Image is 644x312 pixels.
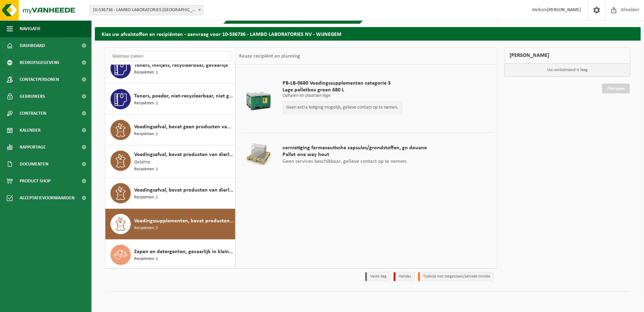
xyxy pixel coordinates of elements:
[134,194,158,201] span: Recipiënten: 1
[105,209,235,240] button: Voedingssupplementen, bevat producten van dierlijke oorsprong, categorie 3 Recipiënten: 2
[90,5,203,15] span: 10-536736 - LAMBO LABORATORIES NV - WIJNEGEM
[134,186,233,194] span: Voedingsafval, bevat producten van dierlijke oorsprong, onverpakt, categorie 3
[105,53,235,84] button: Toners, inktjets, recycleerbaar, gevaarlijk Recipiënten: 1
[286,105,398,110] p: Geen extra lediging mogelijk, gelieve contact op te nemen.
[134,217,233,225] span: Voedingssupplementen, bevat producten van dierlijke oorsprong, categorie 3
[134,166,158,173] span: Recipiënten: 1
[95,27,641,40] h2: Kies uw afvalstoffen en recipiënten - aanvraag voor 10-536736 - LAMBO LABORATORIES NV - WIJNEGEM
[283,80,402,87] span: PB-LB-0680 Voedingssupplementen categorie 3
[283,87,402,93] span: Lage palletbox groen 680 L
[134,151,233,159] span: Voedingsafval, bevat producten van dierlijke oorsprong, gemengde verpakking (exclusief glas), cat...
[105,240,235,270] button: Zepen en detergenten, gevaarlijk in kleinverpakking Recipiënten: 1
[602,84,630,93] a: Doorgaan
[547,7,581,13] strong: [PERSON_NAME]
[105,146,235,178] button: Voedingsafval, bevat producten van dierlijke oorsprong, gemengde verpakking (exclusief glas), cat...
[394,272,415,281] li: Holiday
[504,64,630,76] p: Uw winkelmand is leeg
[20,71,59,88] span: Contactpersonen
[418,272,494,281] li: Tijdelijk niet toegestaan/période limitée
[20,37,45,54] span: Dashboard
[20,156,48,173] span: Documenten
[134,61,228,69] span: Toners, inktjets, recycleerbaar, gevaarlijk
[109,51,232,61] input: Materiaal zoeken
[20,139,46,156] span: Rapportage
[236,48,304,65] div: Keuze recipiënt en planning
[134,69,158,76] span: Recipiënten: 1
[20,54,59,71] span: Bedrijfsgegevens
[279,138,430,172] div: Geen services beschikbaar, gelieve contact op te nemen.
[134,248,233,256] span: Zepen en detergenten, gevaarlijk in kleinverpakking
[134,123,233,131] span: Voedingsafval, bevat geen producten van dierlijke oorsprong, gemengde verpakking (exclusief glas)
[20,105,46,122] span: Contracten
[20,122,41,139] span: Kalender
[20,88,45,105] span: Gebruikers
[283,144,427,151] span: vernietiging farmaceutische capsules/grondstoffen, gn douane
[134,159,150,166] span: Gelatine
[134,225,158,231] span: Recipiënten: 2
[283,93,402,98] p: Ophalen en plaatsen lege
[134,92,233,100] span: Toners, poeder, niet-recycleerbaar, niet gevaarlijk
[134,131,158,137] span: Recipiënten: 1
[20,173,50,190] span: Product Shop
[105,84,235,115] button: Toners, poeder, niet-recycleerbaar, niet gevaarlijk Recipiënten: 1
[20,20,41,37] span: Navigatie
[20,190,75,206] span: Acceptatievoorwaarden
[365,272,390,281] li: Vaste dag
[105,178,235,209] button: Voedingsafval, bevat producten van dierlijke oorsprong, onverpakt, categorie 3 Recipiënten: 1
[283,151,427,158] span: Pallet one way hout
[105,115,235,146] button: Voedingsafval, bevat geen producten van dierlijke oorsprong, gemengde verpakking (exclusief glas)...
[134,256,158,262] span: Recipiënten: 1
[89,5,203,15] span: 10-536736 - LAMBO LABORATORIES NV - WIJNEGEM
[134,100,158,107] span: Recipiënten: 1
[504,47,630,64] div: [PERSON_NAME]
